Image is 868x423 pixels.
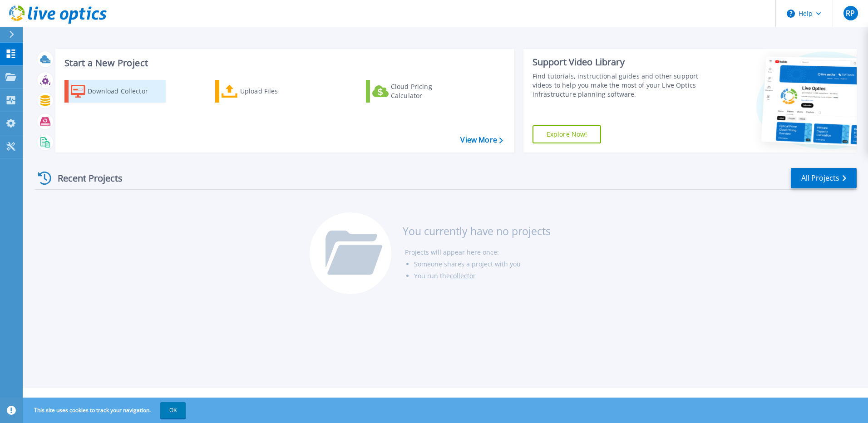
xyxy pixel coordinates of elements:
[391,82,464,100] div: Cloud Pricing Calculator
[215,80,316,103] a: Upload Files
[160,402,186,418] button: OK
[240,82,313,100] div: Upload Files
[846,10,855,17] span: RP
[88,82,160,100] div: Download Collector
[460,136,503,144] a: View More
[533,72,702,99] div: Find tutorials, instructional guides and other support videos to help you make the most of your L...
[533,125,602,143] a: Explore Now!
[403,226,551,236] h3: You currently have no projects
[64,80,166,103] a: Download Collector
[414,258,551,270] li: Someone shares a project with you
[35,167,135,189] div: Recent Projects
[64,58,503,68] h3: Start a New Project
[450,271,476,280] a: collector
[791,168,857,188] a: All Projects
[405,246,551,258] li: Projects will appear here once:
[533,56,702,68] div: Support Video Library
[25,402,186,418] span: This site uses cookies to track your navigation.
[414,270,551,282] li: You run the
[366,80,467,103] a: Cloud Pricing Calculator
